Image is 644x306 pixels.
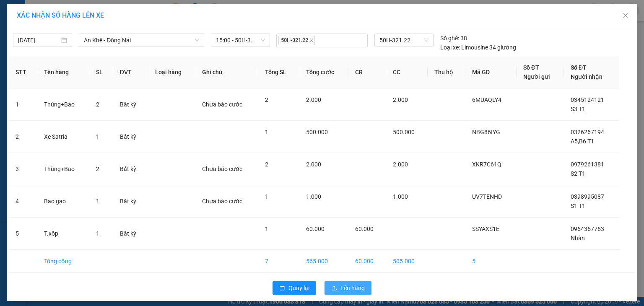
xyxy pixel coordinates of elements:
[37,153,89,185] td: Thùng+Bao
[440,34,467,43] div: 38
[18,36,60,45] input: 14/09/2025
[393,96,408,103] span: 2.000
[265,193,268,200] span: 1
[523,73,550,80] span: Người gửi
[265,129,268,135] span: 1
[258,56,299,88] th: Tổng SL
[9,185,37,218] td: 4
[348,250,386,273] td: 60.000
[202,101,242,108] span: Chưa báo cước
[571,64,587,71] span: Số ĐT
[113,56,148,88] th: ĐVT
[89,56,113,88] th: SL
[113,153,148,185] td: Bất kỳ
[96,101,99,108] span: 2
[571,161,604,168] span: 0979261381
[148,56,195,88] th: Loại hàng
[216,34,265,47] span: 15:00 - 50H-321.22
[44,49,155,106] h1: Giao dọc đường
[325,281,371,295] button: uploadLên hàng
[84,34,199,47] span: An Khê - Đồng Nai
[265,161,268,168] span: 2
[472,96,501,103] span: 6MUAQLY4
[393,193,408,200] span: 1.000
[96,166,99,172] span: 2
[37,218,89,250] td: T.xốp
[113,121,148,153] td: Bất kỳ
[571,129,604,135] span: 0326267194
[309,38,314,42] span: close
[37,56,89,88] th: Tên hàng
[472,193,502,200] span: UV7TENHD
[51,20,89,34] b: Cô Hai
[571,170,585,177] span: S2 T1
[258,250,299,273] td: 7
[379,34,428,47] span: 50H-321.22
[393,161,408,168] span: 2.000
[386,250,428,273] td: 505.000
[279,285,285,292] span: rollback
[571,138,594,145] span: A5,B6 T1
[614,4,637,28] button: Close
[571,202,585,209] span: S1 T1
[37,185,89,218] td: Bao gạo
[37,88,89,121] td: Thùng+Bao
[386,56,428,88] th: CC
[273,281,316,295] button: rollbackQuay lại
[9,153,37,185] td: 3
[112,7,203,21] b: [DOMAIN_NAME]
[306,161,321,168] span: 2.000
[9,56,37,88] th: STT
[5,49,68,62] h2: SSYAXS1E
[465,250,516,273] td: 5
[202,198,242,205] span: Chưa báo cước
[9,218,37,250] td: 5
[571,106,585,112] span: S3 T1
[440,43,460,52] span: Loại xe:
[571,96,604,103] span: 0345124121
[299,56,348,88] th: Tổng cước
[472,129,500,135] span: NBG86IYG
[523,64,539,71] span: Số ĐT
[9,121,37,153] td: 2
[571,73,602,80] span: Người nhận
[202,166,242,172] span: Chưa báo cước
[571,193,604,200] span: 0398995087
[113,88,148,121] td: Bất kỳ
[331,285,337,292] span: upload
[393,129,415,135] span: 500.000
[472,226,499,232] span: SSYAXS1E
[472,161,501,168] span: XKR7C61Q
[440,34,459,43] span: Số ghế:
[37,250,89,273] td: Tổng cộng
[355,226,374,232] span: 60.000
[440,43,516,52] div: Limousine 34 giường
[96,230,99,237] span: 1
[571,226,604,232] span: 0964357753
[96,198,99,205] span: 1
[340,283,365,293] span: Lên hàng
[428,56,466,88] th: Thu hộ
[278,36,315,45] span: 50H-321.22
[265,96,268,103] span: 2
[265,226,268,232] span: 1
[195,56,259,88] th: Ghi chú
[348,56,386,88] th: CR
[37,121,89,153] td: Xe Satria
[571,235,585,241] span: Nhàn
[96,133,99,140] span: 1
[622,12,629,19] span: close
[195,38,200,43] span: down
[299,250,348,273] td: 565.000
[17,11,104,19] span: XÁC NHẬN SỐ HÀNG LÊN XE
[306,226,325,232] span: 60.000
[465,56,516,88] th: Mã GD
[306,96,321,103] span: 2.000
[113,218,148,250] td: Bất kỳ
[288,283,309,293] span: Quay lại
[9,88,37,121] td: 1
[113,185,148,218] td: Bất kỳ
[306,193,321,200] span: 1.000
[306,129,328,135] span: 500.000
